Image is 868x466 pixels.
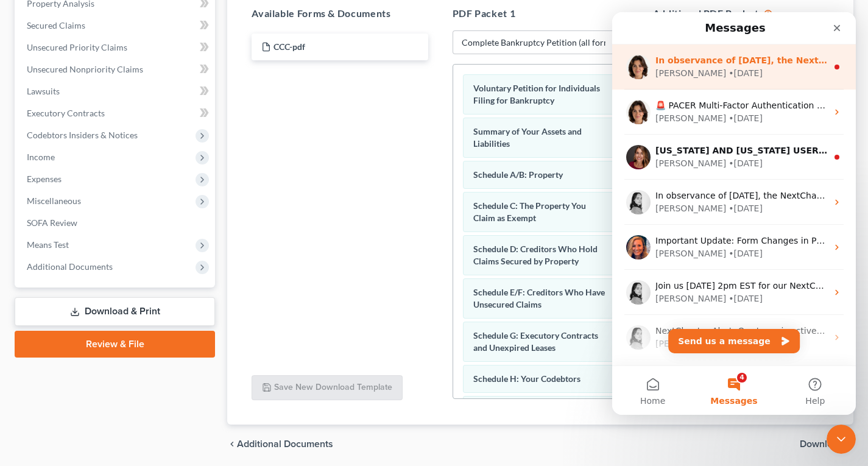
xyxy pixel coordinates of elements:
[28,384,53,393] span: Home
[473,126,582,149] span: Summary of Your Assets and Liabilities
[227,439,237,449] i: chevron_left
[827,425,856,454] iframe: Intercom live chat
[800,439,853,449] button: Download chevron_right
[473,330,598,353] span: Schedule G: Executory Contracts and Unexpired Leases
[14,268,38,292] img: Profile image for Lindsey
[98,384,145,393] span: Messages
[273,41,305,52] span: CCC-pdf
[43,325,114,338] div: [PERSON_NAME]
[473,200,586,223] span: Schedule C: The Property You Claim as Exempt
[15,331,215,358] a: Review & File
[193,384,213,393] span: Help
[612,12,856,415] iframe: Intercom live chat
[27,174,62,184] span: Expenses
[116,190,150,203] div: • [DATE]
[116,280,150,293] div: • [DATE]
[27,108,105,118] span: Executory Contracts
[163,354,244,403] button: Help
[237,439,333,449] span: Additional Documents
[15,297,215,326] a: Download & Print
[473,169,563,180] span: Schedule A/B: Property
[116,235,150,248] div: • [DATE]
[227,439,333,449] a: chevron_left Additional Documents
[473,244,598,266] span: Schedule D: Creditors Who Hold Claims Secured by Property
[27,20,85,30] span: Secured Claims
[14,313,38,337] img: Profile image for Lindsey
[27,217,77,228] span: SOFA Review
[27,261,113,272] span: Additional Documents
[27,64,143,74] span: Unsecured Nonpriority Claims
[473,373,580,384] span: Schedule H: Your Codebtors
[473,83,600,105] span: Voluntary Petition for Individuals Filing for Bankruptcy
[17,58,215,80] a: Unsecured Nonpriority Claims
[17,15,215,37] a: Secured Claims
[27,42,127,52] span: Unsecured Priority Claims
[653,6,829,21] h5: Additional PDF Packets
[252,6,428,21] h5: Available Forms & Documents
[27,152,55,162] span: Income
[453,6,629,21] h5: PDF Packet 1
[252,375,403,401] button: Save New Download Template
[43,190,114,203] div: [PERSON_NAME]
[43,235,114,248] div: [PERSON_NAME]
[17,212,215,234] a: SOFA Review
[27,86,60,96] span: Lawsuits
[800,439,844,449] span: Download
[17,102,215,124] a: Executory Contracts
[17,37,215,58] a: Unsecured Priority Claims
[473,287,605,309] span: Schedule E/F: Creditors Who Have Unsecured Claims
[43,280,114,293] div: [PERSON_NAME]
[27,130,138,140] span: Codebtors Insiders & Notices
[17,80,215,102] a: Lawsuits
[81,354,162,403] button: Messages
[27,196,81,206] span: Miscellaneous
[27,239,69,250] span: Means Test
[56,317,188,341] button: Send us a message
[14,223,38,247] img: Profile image for Kelly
